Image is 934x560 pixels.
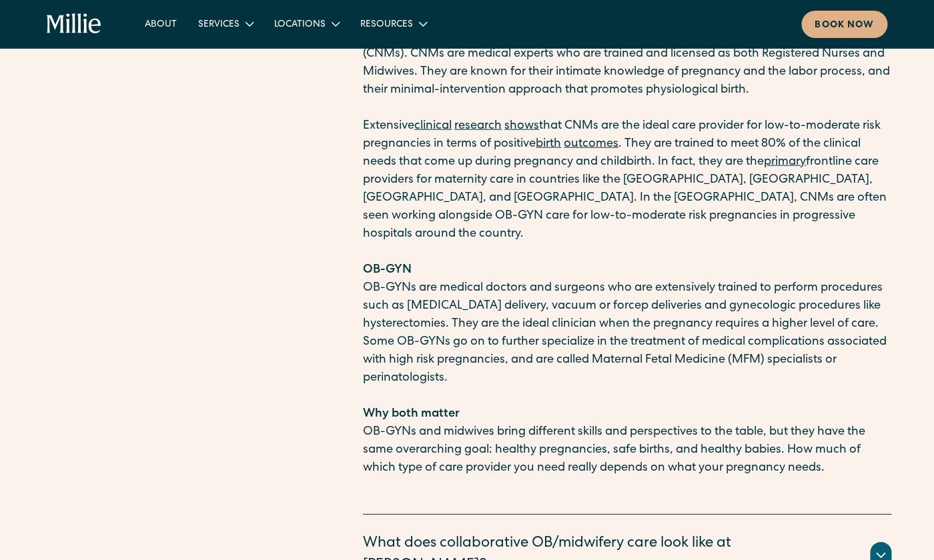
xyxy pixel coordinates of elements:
[363,423,891,477] p: OB-GYNs and midwives bring different skills and perspectives to the table, but they have the same...
[815,19,874,33] div: Book now
[187,13,263,35] div: Services
[764,156,806,168] a: primary
[349,13,436,35] div: Resources
[47,13,101,35] a: home
[504,120,539,132] a: shows
[274,18,325,32] div: Locations
[263,13,349,35] div: Locations
[414,120,452,132] a: clinical
[363,477,891,495] p: ‍
[363,264,412,276] strong: OB-GYN
[363,243,891,261] p: ‍
[363,117,891,243] p: Extensive that CNMs are the ideal care provider for low-to-moderate risk pregnancies in terms of ...
[360,18,412,32] div: Resources
[133,13,187,35] a: About
[564,138,618,150] a: outcomes
[363,408,460,420] strong: Why both matter
[363,27,891,99] p: There are many types of midwives, but at [PERSON_NAME], we employ Certified Nurse Midwives (CNMs)...
[363,99,891,117] p: ‍
[363,387,891,405] p: ‍
[454,120,502,132] a: research
[197,18,239,32] div: Services
[363,279,891,387] p: OB-GYNs are medical doctors and surgeons who are extensively trained to perform procedures such a...
[536,138,561,150] a: birth
[801,11,887,38] a: Book now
